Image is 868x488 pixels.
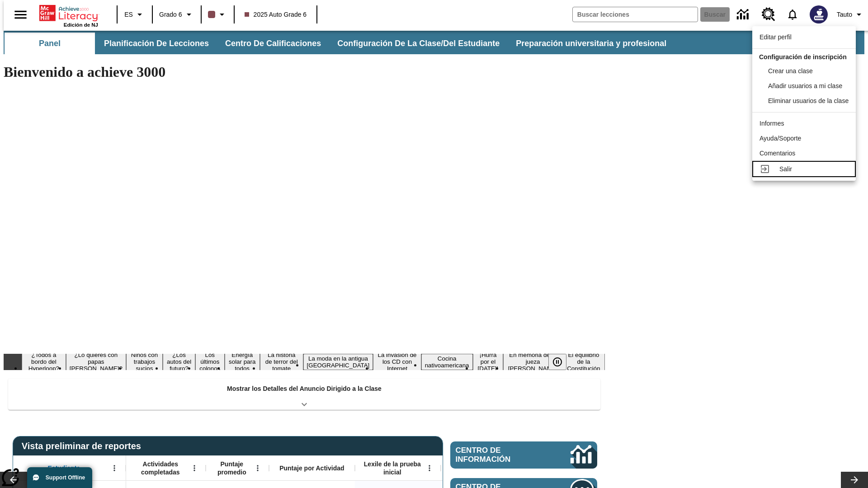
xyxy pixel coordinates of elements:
[759,150,795,157] span: Comentarios
[759,53,847,61] span: Configuración de inscripción
[768,67,813,75] span: Crear una clase
[759,135,801,142] span: Ayuda/Soporte
[779,165,792,173] span: Salir
[768,82,842,89] span: Añadir usuarios a mi clase
[759,120,784,127] span: Informes
[759,33,792,41] span: Editar perfil
[768,97,849,104] span: Eliminar usuarios de la clase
